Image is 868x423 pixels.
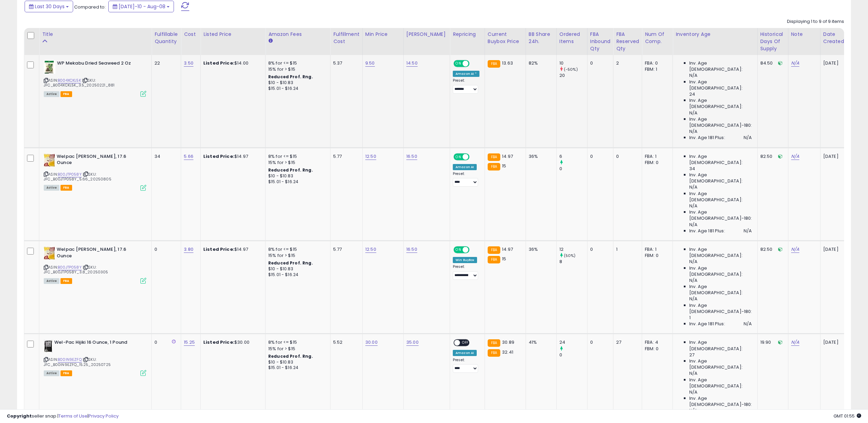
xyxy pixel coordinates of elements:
div: [DATE] [823,246,851,253]
div: Cost [184,31,198,38]
span: | SKU: JFC_B00JTP058Y_3.8_20250305 [44,264,108,275]
small: FBA [488,60,500,68]
a: 16.50 [406,246,417,253]
span: 34 [689,166,695,172]
div: Fulfillable Quantity [154,31,178,45]
div: 36% [529,246,551,253]
span: Inv. Age [DEMOGRAPHIC_DATA]: [689,191,752,203]
a: 3.50 [184,60,193,67]
div: FBM: 0 [645,346,667,352]
div: Amazon AI [453,164,477,170]
a: 30.00 [365,339,378,346]
div: 0 [590,153,608,160]
div: $15.01 - $16.24 [268,272,325,278]
div: 41% [529,339,551,345]
span: | SKU: JFC_B00JTP058Y_5.66_20250805 [44,172,111,182]
div: FBA: 1 [645,153,667,160]
span: All listings currently available for purchase on Amazon [44,91,59,97]
div: FBA: 4 [645,339,667,345]
div: 36% [529,153,551,160]
div: 0 [616,153,637,160]
span: 14.97 [502,153,513,160]
div: 8 [559,259,587,265]
a: 3.80 [184,246,193,253]
a: 15.25 [184,339,195,346]
b: Listed Price: [203,339,234,345]
span: Inv. Age [DEMOGRAPHIC_DATA]-180: [689,209,752,221]
span: All listings currently available for purchase on Amazon [44,278,59,284]
div: 5.52 [333,339,357,345]
span: All listings currently available for purchase on Amazon [44,185,59,191]
span: 32.41 [502,349,513,355]
span: Inv. Age [DEMOGRAPHIC_DATA]: [689,60,752,72]
span: Inv. Age [DEMOGRAPHIC_DATA]: [689,284,752,296]
div: Num of Comp. [645,31,670,45]
span: Inv. Age 181 Plus: [689,228,725,234]
div: Inventory Age [676,31,754,38]
a: N/A [791,153,799,160]
span: 2025-09-8 01:55 GMT [833,413,861,419]
div: $10 - $10.83 [268,173,325,179]
span: ON [454,61,463,67]
div: 27 [616,339,637,345]
div: Amazon AI * [453,71,479,77]
small: FBA [488,349,500,357]
span: FBA [60,278,72,284]
a: 16.50 [406,153,417,160]
a: Terms of Use [58,413,87,419]
small: (50%) [564,253,576,258]
span: | SKU: JFC_B00IN9EZFQ_15.25_20250725 [44,357,111,367]
div: $10 - $10.83 [268,80,325,86]
span: 30.89 [502,339,514,345]
small: FBA [488,153,500,161]
span: ON [454,154,463,160]
small: FBA [488,163,500,170]
span: Compared to: [74,4,106,10]
a: 12.50 [365,246,376,253]
span: N/A [689,72,697,79]
span: N/A [689,110,697,116]
div: 5.77 [333,246,357,253]
a: 12.50 [365,153,376,160]
div: Win BuyBox [453,257,477,263]
div: Repricing [453,31,482,38]
span: OFF [469,247,479,253]
span: All listings currently available for purchase on Amazon [44,370,59,376]
small: (-50%) [564,67,578,72]
span: N/A [689,128,697,135]
div: $14.97 [203,153,260,160]
div: 5.77 [333,153,357,160]
span: N/A [744,135,752,141]
div: 15% for > $15 [268,66,325,72]
div: 15% for > $15 [268,253,325,259]
div: 8% for <= $15 [268,339,325,345]
div: Displaying 1 to 9 of 9 items [787,18,844,25]
span: Inv. Age [DEMOGRAPHIC_DATA]: [689,246,752,259]
div: Ordered Items [559,31,584,45]
div: Title [42,31,149,38]
span: Inv. Age [DEMOGRAPHIC_DATA]: [689,339,752,352]
div: 24 [559,339,587,345]
b: Reduced Prof. Rng. [268,167,313,173]
b: Welpac [PERSON_NAME], 17.6 Ounce [57,153,140,168]
div: FBM: 0 [645,160,667,166]
div: 8% for <= $15 [268,153,325,160]
a: Privacy Policy [89,413,119,419]
div: Current Buybox Price [488,31,523,45]
div: 10 [559,60,587,66]
b: Listed Price: [203,153,234,160]
div: [DATE] [823,339,851,345]
b: Wel-Pac Hijiki 16 Ounce, 1 Pound [54,339,137,347]
b: WP Mekabu Dried Seaweed 2 Oz [57,60,140,68]
span: 15 [502,163,506,169]
div: 0 [590,246,608,253]
span: 14.97 [502,246,513,253]
span: N/A [689,259,697,265]
div: 84.50 [760,60,783,66]
strong: Copyright [7,413,32,419]
span: ON [454,247,463,253]
div: 1 [616,246,637,253]
b: Reduced Prof. Rng. [268,260,313,266]
span: Inv. Age [DEMOGRAPHIC_DATA]: [689,265,752,277]
a: B00IN9EZFQ [58,357,82,363]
